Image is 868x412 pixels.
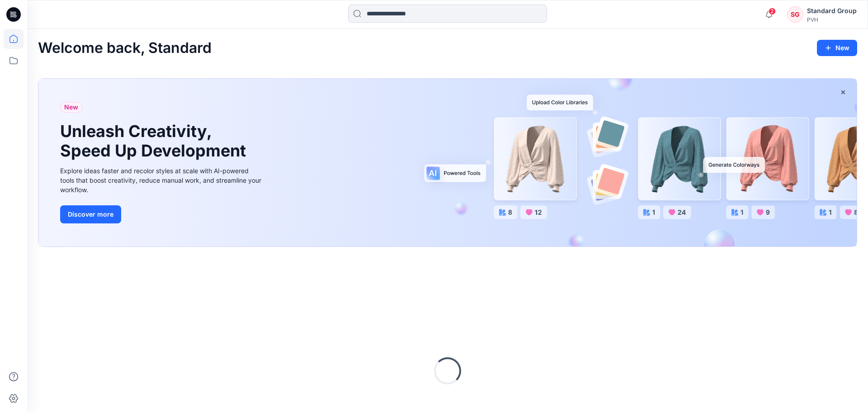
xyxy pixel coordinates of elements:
[60,166,264,194] div: Explore ideas faster and recolor styles at scale with AI-powered tools that boost creativity, red...
[769,8,776,15] span: 2
[807,16,857,23] div: PVH
[787,6,803,23] div: SG
[38,40,212,57] h2: Welcome back, Standard
[817,40,857,56] button: New
[64,102,78,113] span: New
[807,5,857,16] div: Standard Group
[60,205,264,223] a: Discover more
[60,205,121,223] button: Discover more
[60,122,250,161] h1: Unleash Creativity, Speed Up Development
